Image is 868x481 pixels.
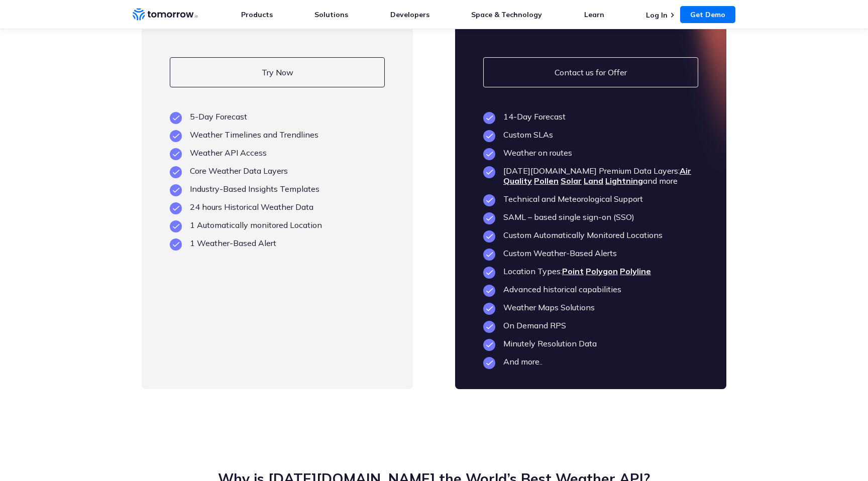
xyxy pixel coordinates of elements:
li: Core Weather Data Layers [170,166,385,176]
a: Home link [133,7,198,22]
a: Space & Technology [471,10,542,19]
a: Lightning [605,176,643,186]
li: Custom Weather-Based Alerts [483,248,698,258]
a: Contact us for Offer [483,57,698,87]
li: Industry-Based Insights Templates [170,184,385,194]
li: 1 Weather-Based Alert [170,238,385,248]
a: Solar [561,176,582,186]
li: 14-Day Forecast [483,111,698,122]
a: Land [584,176,603,186]
a: Polyline [620,266,651,276]
li: [DATE][DOMAIN_NAME] Premium Data Layers: and more [483,166,698,186]
li: 24 hours Historical Weather Data [170,202,385,212]
a: Products [241,10,273,19]
a: Learn [584,10,604,19]
a: Solutions [314,10,348,19]
li: Weather on routes [483,148,698,158]
a: Point [562,266,584,276]
li: Weather Timelines and Trendlines [170,130,385,140]
li: Custom SLAs [483,130,698,140]
li: And more.. [483,356,698,367]
a: Log In [646,11,668,20]
li: Minutely Resolution Data [483,338,698,348]
li: 1 Automatically monitored Location [170,220,385,230]
li: Custom Automatically Monitored Locations [483,230,698,240]
a: Polygon [586,266,618,276]
a: Pollen [534,176,559,186]
li: 5-Day Forecast [170,111,385,122]
a: Developers [390,10,429,19]
a: Get Demo [680,6,735,23]
li: On Demand RPS [483,320,698,330]
a: Air Quality [503,166,691,186]
a: Try Now [170,57,385,87]
li: Weather Maps Solutions [483,302,698,312]
li: SAML – based single sign-on (SSO) [483,212,698,222]
ul: plan features [483,111,698,367]
ul: plan features [170,111,385,248]
li: Location Types: [483,266,698,276]
li: Technical and Meteorological Support [483,194,698,204]
li: Advanced historical capabilities [483,284,698,294]
li: Weather API Access [170,148,385,158]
